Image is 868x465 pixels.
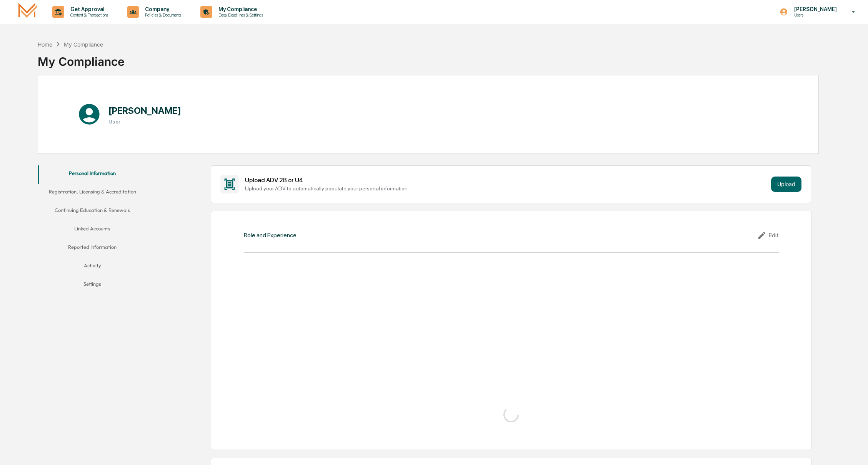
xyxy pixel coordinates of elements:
button: Activity [38,258,147,276]
div: My Compliance [38,48,125,68]
div: My Compliance [64,41,103,48]
div: Upload your ADV to automatically populate your personal information. [245,185,768,192]
p: [PERSON_NAME] [788,6,841,12]
button: Upload [771,177,801,192]
p: Get Approval [64,6,112,12]
button: Reported Information [38,239,147,258]
button: Registration, Licensing & Accreditation [38,184,147,202]
p: My Compliance [212,6,267,12]
div: Edit [757,231,779,240]
div: secondary tabs example [38,165,147,295]
img: logo [18,3,37,21]
div: Home [38,41,52,48]
div: Role and Experience [244,232,297,239]
p: Data, Deadlines & Settings [212,12,267,18]
p: Content & Transactions [64,12,112,18]
h3: User [108,118,181,125]
h1: [PERSON_NAME] [108,105,181,116]
p: Company [139,6,185,12]
p: Policies & Documents [139,12,185,18]
div: Upload ADV 2B or U4 [245,177,768,184]
p: Users [788,12,841,18]
button: Linked Accounts [38,221,147,239]
button: Settings [38,276,147,295]
button: Personal Information [38,165,147,184]
button: Continuing Education & Renewals [38,202,147,221]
